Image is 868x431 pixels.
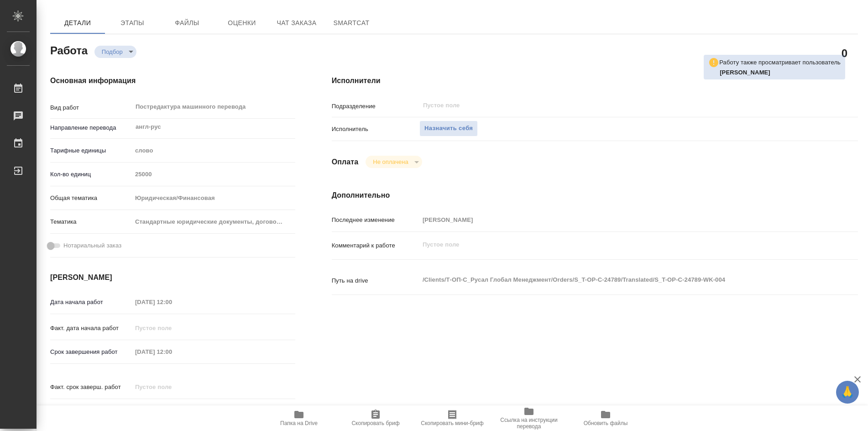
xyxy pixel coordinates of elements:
p: Направление перевода [50,123,132,132]
span: Обновить файлы [584,420,628,426]
h4: Оплата [332,157,359,168]
p: Тематика [50,217,132,226]
span: Детали [56,17,99,29]
button: Не оплачена [370,158,411,166]
h2: Работа [50,42,88,58]
p: Срок завершения работ [50,347,132,357]
p: Подразделение [332,102,419,111]
h4: Исполнители [332,75,858,86]
input: Пустое поле [419,213,814,226]
span: Скопировать бриф [351,420,399,426]
button: Подбор [99,48,125,56]
p: Исполнитель [332,125,419,134]
button: Скопировать бриф [337,405,414,431]
span: Нотариальный заказ [63,241,121,250]
p: Комментарий к работе [332,241,419,250]
div: слово [132,143,295,158]
span: SmartCat [329,17,373,29]
p: Путь на drive [332,276,419,285]
input: Пустое поле [132,168,295,181]
span: Чат заказа [275,17,319,29]
span: Папка на Drive [280,420,318,426]
p: Работу также просматривает пользователь [719,58,841,67]
input: Пустое поле [132,380,212,394]
input: Пустое поле [132,345,212,358]
h4: Дополнительно [332,190,858,201]
span: 🙏 [840,383,855,402]
span: Назначить себя [424,123,473,134]
div: Стандартные юридические документы, договоры, уставы [132,214,295,230]
p: Вид работ [50,103,132,112]
h2: 0 [842,45,847,61]
p: Тарифные единицы [50,146,132,155]
span: Оценки [220,17,264,29]
span: Этапы [110,17,154,29]
span: Скопировать мини-бриф [421,420,483,426]
h4: Основная информация [50,75,295,86]
h4: [PERSON_NAME] [50,272,295,283]
b: [PERSON_NAME] [720,69,770,76]
p: Кол-во единиц [50,170,132,179]
p: Факт. срок заверш. работ [50,383,132,392]
p: Сидоренко Ольга [720,68,841,77]
button: Назначить себя [419,121,478,137]
input: Пустое поле [132,295,212,309]
p: Последнее изменение [332,215,419,225]
button: Обновить файлы [567,405,644,431]
button: 🙏 [836,381,859,404]
p: Общая тематика [50,194,132,203]
button: Скопировать мини-бриф [414,405,491,431]
div: Подбор [94,46,136,58]
textarea: /Clients/Т-ОП-С_Русал Глобал Менеджмент/Orders/S_T-OP-C-24789/Translated/S_T-OP-C-24789-WK-004 [419,272,814,288]
input: Пустое поле [132,321,212,335]
input: Пустое поле [422,100,793,111]
span: Ссылка на инструкции перевода [496,417,562,430]
p: Факт. дата начала работ [50,324,132,333]
div: Подбор [366,156,422,168]
input: ✎ Введи что-нибудь [132,404,212,417]
button: Ссылка на инструкции перевода [491,405,567,431]
button: Папка на Drive [261,405,337,431]
p: Дата начала работ [50,298,132,307]
span: Файлы [165,17,209,29]
div: Юридическая/Финансовая [132,190,295,206]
